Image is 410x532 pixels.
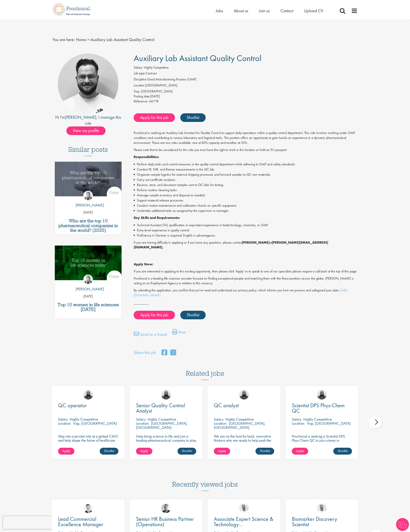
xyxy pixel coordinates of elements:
img: Hannah Burke [83,275,93,284]
a: Apply for this job [134,113,175,122]
span: Salary [136,417,146,422]
strong: [PERSON_NAME] [242,240,269,245]
a: Shortlist [100,448,118,455]
span: You are here: [52,37,75,42]
span: Scientist DPS Phys-Chem QC [292,402,345,414]
span: Location: [58,421,71,426]
p: Please note that to be considered for this role you must have the right to work in this location ... [134,148,358,152]
span: Upload CV [304,8,323,14]
p: [GEOGRAPHIC_DATA], [GEOGRAPHIC_DATA] [214,421,265,430]
span: Location: [136,421,149,426]
img: Joshua Bye [239,503,249,513]
span: Posting date: [134,94,150,98]
li: Carry out certificate analyses. [134,177,358,182]
a: Ashley Bennett [83,390,93,400]
span: About us [234,8,248,14]
a: Lead Commercial Excellence Manager [58,516,118,527]
a: Hannah Burke [PERSON_NAME] [72,191,104,210]
span: Location: [214,421,227,426]
a: Top 10 women in life sciences [DATE] [57,302,119,312]
label: Salary: [134,65,143,70]
a: Shortlist [180,113,206,122]
p: [DATE] [55,294,122,299]
label: Share this job [134,349,156,356]
strong: [PERSON_NAME][EMAIL_ADDRESS][DOMAIN_NAME]. [134,240,328,250]
div: Visp, [GEOGRAPHIC_DATA] [134,89,358,94]
span: Salary [292,417,301,422]
span: Senior Quality Control Analyst [136,402,185,414]
iframe: reCAPTCHA [3,516,58,529]
p: Highly Competitive [225,417,254,422]
a: Apply [58,448,74,455]
a: Senior Quality Control Analyst [136,403,196,414]
a: Ashley Bennett [317,390,327,400]
span: Lead Commercial Excellence Manager [58,515,103,528]
p: Help bring science to life and join a leading pharmaceutical company to play a key role in delive... [136,434,196,455]
a: Jobs [216,8,223,14]
a: [PERSON_NAME] [65,114,96,120]
p: We are on the hunt for bold, innovative thinkers who are ready to help push the boundaries of sci... [214,434,274,451]
p: [PERSON_NAME] [72,202,104,208]
p: Highly Competitive [70,417,98,422]
a: Hannah Burke [PERSON_NAME] [72,275,104,294]
span: Senior HR Business Partner (Operations) [136,515,194,528]
a: Biomarker Discovery Scientist [292,516,352,527]
a: Apply for this job [134,311,175,319]
label: Job type: [134,71,145,76]
li: Good Manufacturing Practice (GMP) [134,77,358,83]
a: Apply [136,448,152,455]
li: Contract [134,71,358,77]
a: Who are the top 10 pharmaceutical companies in the world? (2025) [57,218,119,233]
span: Apply [218,449,226,453]
a: Senior HR Business Partner (Operations) [136,516,196,527]
li: Technical Assistant (TA) qualification or equivalent experience in biotechnology, chemistry, or GMP. [134,223,358,228]
a: Apply [292,448,308,455]
p: Highly Competitive [148,417,176,422]
span: Contact [280,8,293,14]
a: [URL][DOMAIN_NAME] [134,288,348,297]
a: Shortlist [177,448,196,455]
span: Auxiliary Lab Assistant Quality Control [90,37,154,42]
a: share on twitter [170,348,176,357]
a: View my profile [66,127,110,133]
strong: Key Skills and Requirements: [134,215,180,220]
span: QC analyst [214,402,239,409]
li: Conduct routine maintenance and calibration checks on specific equipment. [134,203,358,208]
div: [DATE] [134,94,358,99]
a: Shortlist [333,448,352,455]
li: [GEOGRAPHIC_DATA] [134,83,358,89]
span: Apply [62,449,70,453]
a: Print [172,329,185,338]
div: next [369,416,382,429]
span: Highly Competitive [144,65,169,70]
li: Perform daily tasks and control measures in the quality control department while adhering to GMP ... [134,162,358,167]
a: Join us [259,8,270,14]
img: Ashley Bennett [239,390,249,400]
a: Nicolas Daniel [83,503,93,513]
p: If you are interested in applying to this exciting opportunity, then please click 'Apply' or to s... [134,269,358,274]
a: Apply [214,448,230,455]
li: Support material release processes. [134,198,358,203]
img: imeage of recruiter Emile De Beer [58,54,118,114]
p: Proclinical is a leading life sciences recruiter focused on finding exceptional people and matchi... [134,276,358,286]
a: QC analyst [214,403,274,408]
a: Shortlist [255,448,274,455]
a: Send to a friend [134,331,167,340]
h3: Similar posts [68,146,108,156]
img: Ashley Bennett [161,390,171,400]
h3: Recently viewed jobs [172,470,238,491]
p: By submitting this application, you confirm that you've read and understood our privacy policy, w... [134,288,358,298]
span: Location: [292,421,305,426]
img: Hannah Burke [83,191,93,200]
li: Manage sample inventory and disposal as needed. [134,193,358,198]
div: Job description [134,131,358,298]
p: Highly Competitive [303,417,332,422]
img: Top 10 women in life sciences today [55,246,122,280]
span: Apply [140,449,148,453]
span: Biomarker Discovery Scientist [292,515,337,528]
a: Niklas Kaminski [161,503,171,513]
